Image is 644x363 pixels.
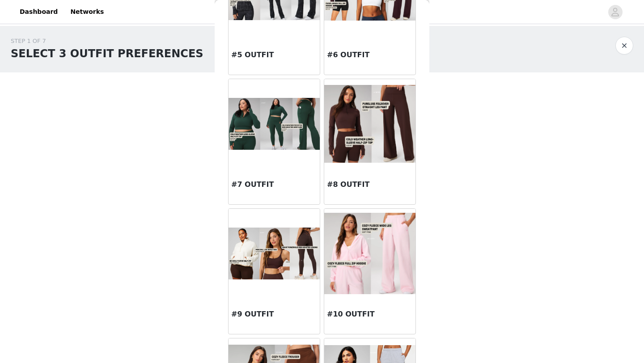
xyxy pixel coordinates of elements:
h3: #5 OUTFIT [231,50,317,60]
img: #9 OUTFIT [229,228,320,279]
img: #7 OUTFIT [229,98,320,150]
div: STEP 1 OF 7 [11,37,203,46]
a: Dashboard [14,2,63,22]
h3: #8 OUTFIT [327,179,413,190]
img: #10 OUTFIT [324,213,415,294]
a: Networks [65,2,109,22]
h3: #9 OUTFIT [231,309,317,320]
div: avatar [611,5,619,19]
h1: SELECT 3 OUTFIT PREFERENCES [11,46,203,62]
h3: #10 OUTFIT [327,309,413,320]
h3: #7 OUTFIT [231,179,317,190]
h3: #6 OUTFIT [327,50,413,60]
img: #8 OUTFIT [324,85,415,163]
